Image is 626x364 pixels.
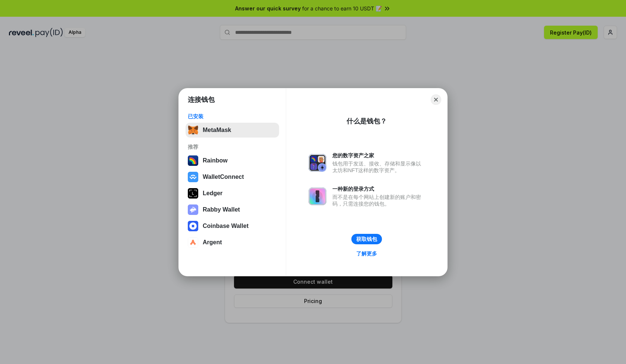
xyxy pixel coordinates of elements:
[351,234,382,244] button: 获取钱包
[186,123,279,138] button: MetaMask
[431,94,441,105] button: Close
[186,186,279,201] button: Ledger
[186,170,279,184] button: WalletConnect
[188,172,198,182] img: svg+xml,%3Csvg%20width%3D%2228%22%20height%3D%2228%22%20viewBox%3D%220%200%2028%2028%22%20fill%3D...
[188,204,198,215] img: svg+xml,%3Csvg%20xmlns%3D%22http%3A%2F%2Fwww.w3.org%2F2000%2Fsvg%22%20fill%3D%22none%22%20viewBox...
[356,236,377,242] div: 获取钱包
[347,117,387,126] div: 什么是钱包？
[188,155,198,166] img: svg+xml,%3Csvg%20width%3D%22120%22%20height%3D%22120%22%20viewBox%3D%220%200%20120%20120%22%20fil...
[332,160,425,174] div: 钱包用于发送、接收、存储和显示像以太坊和NFT这样的数字资产。
[332,186,425,192] div: 一种新的登录方式
[352,249,382,258] a: 了解更多
[203,157,228,164] div: Rainbow
[186,153,279,168] button: Rainbow
[188,144,277,150] div: 推荐
[309,187,326,205] img: svg+xml,%3Csvg%20xmlns%3D%22http%3A%2F%2Fwww.w3.org%2F2000%2Fsvg%22%20fill%3D%22none%22%20viewBox...
[188,95,215,104] h1: 连接钱包
[186,219,279,233] button: Coinbase Wallet
[188,113,277,120] div: 已安装
[203,174,244,180] div: WalletConnect
[188,221,198,231] img: svg+xml,%3Csvg%20width%3D%2228%22%20height%3D%2228%22%20viewBox%3D%220%200%2028%2028%22%20fill%3D...
[188,237,198,248] img: svg+xml,%3Csvg%20width%3D%2228%22%20height%3D%2228%22%20viewBox%3D%220%200%2028%2028%22%20fill%3D...
[188,188,198,199] img: svg+xml,%3Csvg%20xmlns%3D%22http%3A%2F%2Fwww.w3.org%2F2000%2Fsvg%22%20width%3D%2228%22%20height%3...
[186,235,279,250] button: Argent
[356,250,377,257] div: 了解更多
[203,190,222,197] div: Ledger
[332,152,425,159] div: 您的数字资产之家
[186,202,279,217] button: Rabby Wallet
[309,154,326,172] img: svg+xml,%3Csvg%20xmlns%3D%22http%3A%2F%2Fwww.w3.org%2F2000%2Fsvg%22%20fill%3D%22none%22%20viewBox...
[188,125,198,135] img: svg+xml,%3Csvg%20fill%3D%22none%22%20height%3D%2233%22%20viewBox%3D%220%200%2035%2033%22%20width%...
[203,127,231,133] div: MetaMask
[203,223,249,229] div: Coinbase Wallet
[332,194,425,207] div: 而不是在每个网站上创建新的账户和密码，只需连接您的钱包。
[203,239,222,246] div: Argent
[203,206,240,213] div: Rabby Wallet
